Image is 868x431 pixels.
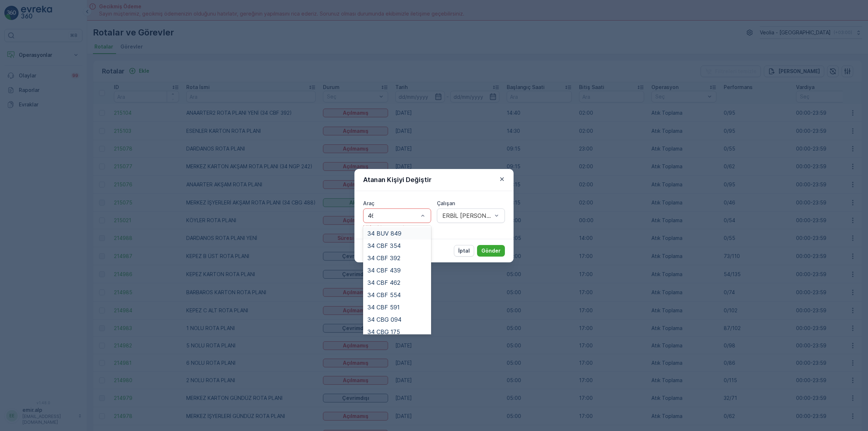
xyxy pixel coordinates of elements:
[367,255,400,261] span: 34 CBF 392
[367,292,401,298] span: 34 CBF 554
[363,175,431,185] p: Atanan Kişiyi Değiştir
[367,242,401,249] span: 34 CBF 354
[367,316,401,323] span: 34 CBG 094
[454,245,474,257] button: İptal
[367,279,400,286] span: 34 CBF 462
[437,200,455,206] label: Çalışan
[367,267,401,274] span: 34 CBF 439
[367,329,400,335] span: 34 CBG 175
[367,304,400,310] span: 34 CBF 591
[367,230,401,237] span: 34 BUV 849
[363,224,408,230] span: Lütfen bir araç seçin.
[477,245,505,257] button: Gönder
[363,200,374,206] label: Araç
[481,247,501,254] p: Gönder
[458,247,470,254] p: İptal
